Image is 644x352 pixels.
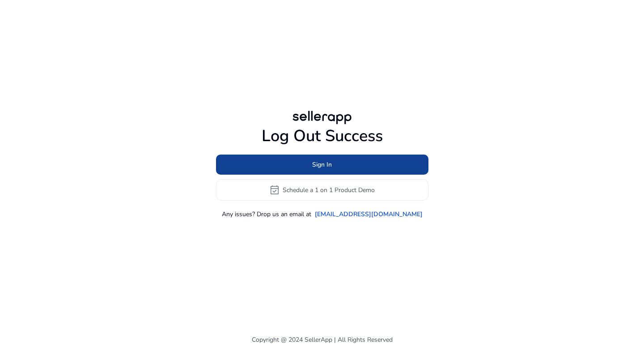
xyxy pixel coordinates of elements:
button: event_availableSchedule a 1 on 1 Product Demo [216,179,428,201]
p: Any issues? Drop us an email at [222,210,311,219]
h1: Log Out Success [216,126,428,146]
span: Sign In [312,160,332,169]
span: event_available [269,184,280,195]
button: Sign In [216,155,428,175]
a: [EMAIL_ADDRESS][DOMAIN_NAME] [315,210,423,219]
